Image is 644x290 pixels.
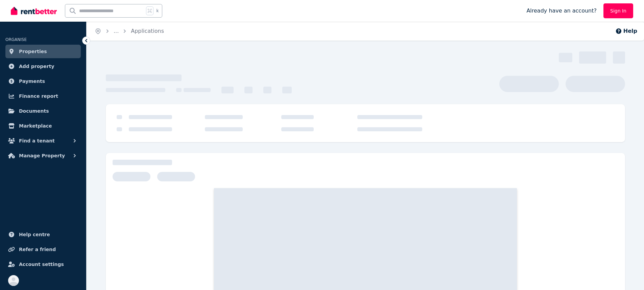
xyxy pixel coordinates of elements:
[19,92,58,100] span: Finance report
[19,137,55,145] span: Find a tenant
[19,152,65,160] span: Manage Property
[19,77,45,85] span: Payments
[5,60,81,73] a: Add property
[19,47,47,55] span: Properties
[5,104,81,118] a: Documents
[5,45,81,58] a: Properties
[5,89,81,103] a: Finance report
[19,260,64,268] span: Account settings
[5,119,81,133] a: Marketplace
[5,134,81,148] button: Find a tenant
[615,27,637,35] button: Help
[114,28,119,34] span: ...
[603,3,633,18] a: Sign In
[19,245,56,253] span: Refer a friend
[87,22,172,41] nav: Breadcrumb
[19,122,52,130] span: Marketplace
[5,149,81,162] button: Manage Property
[5,258,81,271] a: Account settings
[5,37,27,42] span: ORGANISE
[5,74,81,88] a: Payments
[19,107,49,115] span: Documents
[5,228,81,241] a: Help centre
[156,8,159,14] span: k
[131,28,164,34] a: Applications
[526,7,597,15] span: Already have an account?
[19,62,54,70] span: Add property
[5,243,81,256] a: Refer a friend
[11,6,57,16] img: RentBetter
[19,230,50,239] span: Help centre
